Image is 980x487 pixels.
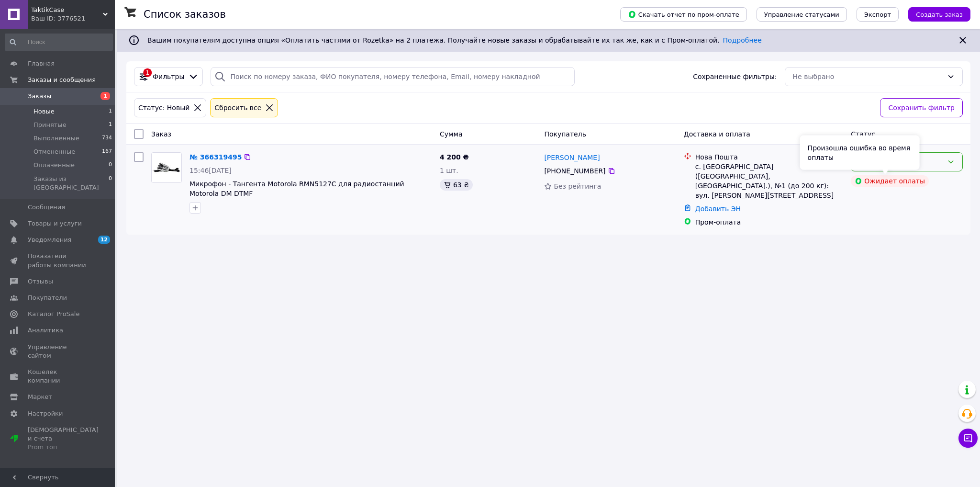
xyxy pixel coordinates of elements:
button: Сохранить фильтр [880,98,963,117]
span: Уведомления [28,236,71,244]
a: Подробнее [723,36,762,44]
span: Показатели работы компании [28,252,89,269]
div: 63 ₴ [440,179,473,191]
button: Скачать отчет по пром-оплате [620,7,747,22]
div: Статус: Новый [136,102,191,113]
span: Вашим покупателям доступна опция «Оплатить частями от Rozetka» на 2 платежа. Получайте новые зака... [147,36,762,44]
div: с. [GEOGRAPHIC_DATA] ([GEOGRAPHIC_DATA], [GEOGRAPHIC_DATA].), №1 (до 200 кг): вул. [PERSON_NAME][... [695,162,844,200]
span: Оплаченные [33,161,75,170]
input: Поиск по номеру заказа, ФИО покупателя, номеру телефона, Email, номеру накладной [211,67,575,86]
button: Экспорт [857,7,899,22]
span: Маркет [28,393,52,401]
span: Отмененные [33,147,75,156]
button: Создать заказ [908,7,970,22]
span: 1 [109,107,112,116]
button: Чат с покупателем [958,429,978,448]
span: [PHONE_NUMBER] [544,167,605,175]
span: Заказы из [GEOGRAPHIC_DATA] [33,175,109,192]
span: Заказы и сообщения [28,76,96,84]
h1: Список заказов [144,9,226,20]
div: Нова Пошта [695,152,844,162]
button: Управление статусами [757,7,847,22]
span: Новые [33,107,55,116]
span: Скачать отчет по пром-оплате [628,10,739,19]
span: Покупатель [544,130,586,138]
div: Не выбрано [793,71,943,82]
span: [DEMOGRAPHIC_DATA] и счета [28,426,99,452]
input: Поиск [5,34,113,51]
span: 167 [102,147,112,156]
span: Отзывы [28,277,53,286]
a: № 366319495 [189,153,242,161]
span: 734 [102,134,112,143]
span: Сумма [440,130,463,138]
div: Сбросить все [212,102,263,113]
span: Настройки [28,409,63,418]
img: Фото товару [152,153,181,182]
span: Товары и услуги [28,219,82,228]
span: Сохранить фильтр [888,102,955,113]
span: Доставка и оплата [684,130,750,138]
div: Prom топ [28,443,99,452]
div: Ваш ID: 3776521 [31,14,115,23]
span: 15:46[DATE] [189,167,232,174]
span: Без рейтинга [554,182,601,190]
a: Микрофон - Тангента Motorola RMN5127C для радиостанций Motorola DM DTMF [189,180,404,197]
span: 1 шт. [440,167,458,174]
span: Выполненные [33,134,79,143]
span: Принятые [33,121,67,129]
a: [PERSON_NAME] [544,153,600,162]
span: Статус [851,130,875,138]
span: 12 [98,236,110,244]
a: Создать заказ [899,10,970,18]
span: Управление сайтом [28,343,89,360]
span: Аналитика [28,326,63,335]
div: Произошла ошибка во время оплаты [800,136,920,170]
span: Главная [28,59,55,68]
span: 1 [100,92,110,100]
span: Создать заказ [916,11,963,18]
span: 4 200 ₴ [440,153,469,161]
span: Экспорт [864,11,891,18]
div: Ожидает оплаты [851,175,929,187]
div: Пром-оплата [695,217,844,227]
span: Фильтры [153,72,184,81]
a: Фото товару [151,152,182,183]
span: 1 [109,121,112,129]
span: TaktikCase [31,6,103,14]
span: Покупатели [28,294,67,302]
span: Управление статусами [764,11,839,18]
span: Заказы [28,92,51,101]
span: Кошелек компании [28,368,89,385]
span: 0 [109,175,112,192]
span: 0 [109,161,112,170]
span: Сообщения [28,203,65,212]
a: Добавить ЭН [695,205,741,213]
span: Каталог ProSale [28,310,79,318]
span: Заказ [151,130,171,138]
span: Сохраненные фильтры: [693,72,777,81]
